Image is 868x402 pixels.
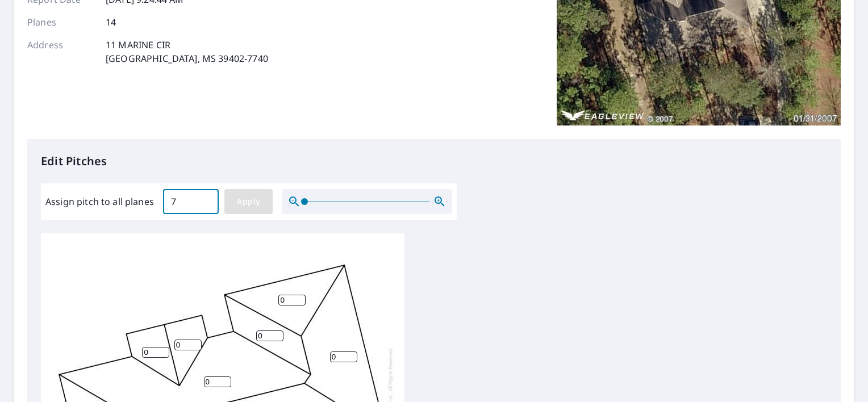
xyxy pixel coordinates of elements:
[233,195,264,209] span: Apply
[106,38,268,65] p: 11 MARINE CIR [GEOGRAPHIC_DATA], MS 39402-7740
[106,15,116,29] p: 14
[27,38,95,65] p: Address
[163,186,219,217] input: 00.0
[224,189,273,214] button: Apply
[27,15,95,29] p: Planes
[45,195,154,208] label: Assign pitch to all planes
[41,153,827,170] p: Edit Pitches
